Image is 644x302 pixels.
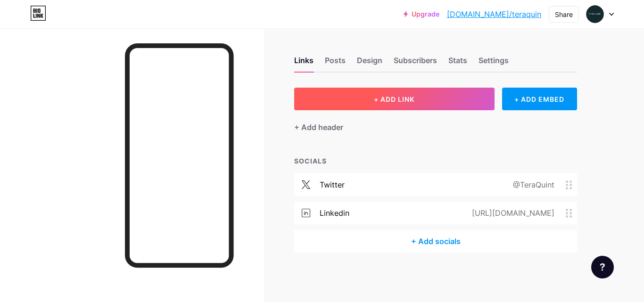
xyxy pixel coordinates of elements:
[294,122,343,133] div: + Add header
[320,207,349,219] div: linkedin
[404,10,439,18] a: Upgrade
[320,179,345,190] div: twitter
[448,55,467,72] div: Stats
[555,9,573,19] div: Share
[294,156,577,166] div: SOCIALS
[294,55,314,72] div: Links
[294,230,577,253] div: + Add socials
[502,88,577,110] div: + ADD EMBED
[479,55,509,72] div: Settings
[447,8,541,20] a: [DOMAIN_NAME]/teraquin
[294,88,495,110] button: + ADD LINK
[586,5,604,23] img: tera quint
[498,179,566,190] div: @TeraQuint
[374,95,414,103] span: + ADD LINK
[357,55,382,72] div: Design
[457,207,566,219] div: [URL][DOMAIN_NAME]
[325,55,346,72] div: Posts
[394,55,437,72] div: Subscribers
